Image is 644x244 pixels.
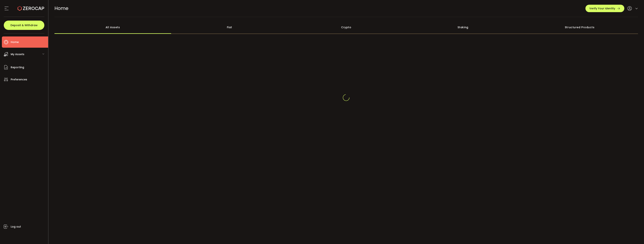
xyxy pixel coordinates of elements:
[11,224,21,229] span: Log out
[521,21,638,34] div: Structured Products
[10,24,38,27] span: Deposit & Withdraw
[11,65,24,70] span: Reporting
[405,21,521,34] div: Staking
[4,21,44,30] button: Deposit & Withdraw
[11,52,24,57] span: My Assets
[11,39,19,45] span: Home
[54,5,68,12] span: Home
[589,7,615,10] span: Verify Your Identity
[171,21,288,34] div: Fiat
[54,21,171,34] div: All Assets
[585,5,624,12] button: Verify Your Identity
[11,77,27,82] span: Preferences
[288,21,405,34] div: Crypto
